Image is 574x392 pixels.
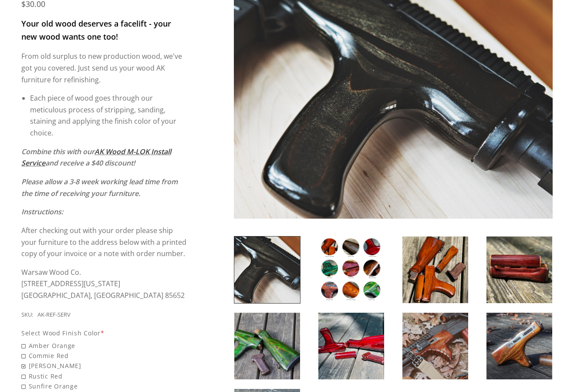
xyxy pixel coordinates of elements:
span: Sunfire Orange [21,381,188,391]
img: AK Wood Refinishing Service [318,237,384,303]
em: Instructions: [21,207,63,216]
img: AK Wood Refinishing Service [234,313,300,379]
img: AK Wood Refinishing Service [486,313,552,379]
span: Commie Red [21,351,188,361]
img: AK Wood Refinishing Service [234,237,300,303]
img: AK Wood Refinishing Service [486,237,552,303]
li: Each piece of wood goes through our meticulous process of stripping, sanding, staining and applyi... [30,92,188,139]
span: Rustic Red [21,371,188,381]
div: SKU: [21,310,33,320]
em: Please allow a 3-8 week working lead time from the time of receiving your furniture. [21,177,178,198]
span: Amber Orange [21,341,188,351]
div: AK-REF-SERV [37,310,71,320]
span: [GEOGRAPHIC_DATA], [GEOGRAPHIC_DATA] 85652 [21,291,185,300]
img: AK Wood Refinishing Service [318,313,384,379]
span: [PERSON_NAME] [21,361,188,371]
img: AK Wood Refinishing Service [402,313,468,379]
span: [STREET_ADDRESS][US_STATE] [21,279,120,288]
p: After checking out with your order please ship your furniture to the address below with a printed... [21,225,188,260]
p: From old surplus to new production wood, we've got you covered. Just send us your wood AK furnitu... [21,51,188,85]
em: Combine this with our and receive a $40 discount! [21,147,171,168]
div: Select Wood Finish Color [21,328,188,338]
span: Your old wood deserves a facelift - your new wood wants one too! [21,18,171,42]
span: Warsaw Wood Co. [21,267,81,277]
a: AK Wood M-LOK Install Service [21,147,171,168]
img: AK Wood Refinishing Service [402,237,468,303]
